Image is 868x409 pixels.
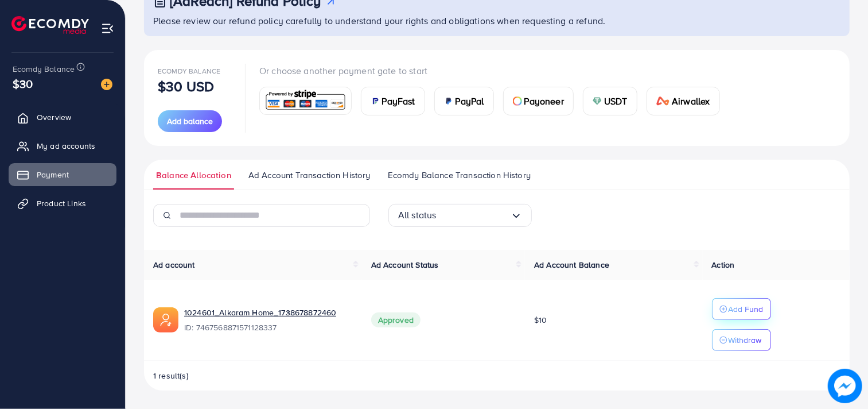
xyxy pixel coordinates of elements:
span: Ad Account Balance [534,259,609,271]
img: card [371,97,380,106]
span: 1 result(s) [153,370,189,381]
input: Search for option [437,206,511,224]
p: $30 USD [158,79,214,93]
span: Ecomdy Balance [158,66,220,76]
span: $30 [13,75,33,92]
a: cardUSDT [583,87,637,115]
a: card [259,87,352,115]
button: Add balance [158,110,222,132]
span: Airwallex [672,94,710,108]
img: card [593,97,602,106]
img: card [656,97,670,106]
span: Ecomdy Balance Transaction History [388,169,531,182]
a: Payment [9,163,116,186]
img: card [444,97,453,106]
img: image [828,369,862,403]
div: <span class='underline'>1024601_Alkaram Home_1738678872460</span></br>7467568871571128337 [184,307,353,333]
span: My ad accounts [37,140,95,152]
span: USDT [604,94,628,108]
a: cardAirwallex [647,87,720,115]
a: cardPayoneer [503,87,574,115]
span: PayPal [456,94,484,108]
span: Ad account [153,259,195,271]
span: Overview [37,111,71,123]
button: Withdraw [712,329,771,351]
span: Approved [371,312,421,327]
a: My ad accounts [9,134,116,157]
p: Or choose another payment gate to start [259,64,729,78]
img: menu [101,22,114,35]
img: card [263,88,348,113]
button: Add Fund [712,298,771,320]
span: Payoneer [524,94,564,108]
span: Ecomdy Balance [13,63,75,75]
img: image [101,79,112,90]
span: All status [398,206,437,224]
span: Action [712,259,735,271]
span: ID: 7467568871571128337 [184,322,353,333]
p: Withdraw [729,333,762,347]
a: cardPayFast [361,87,425,115]
img: card [513,97,522,106]
a: Overview [9,106,116,129]
p: Add Fund [729,302,764,316]
span: Add balance [167,115,213,127]
span: Ad Account Status [371,259,439,271]
p: Please review our refund policy carefully to understand your rights and obligations when requesti... [153,14,843,28]
a: cardPayPal [434,87,494,115]
img: ic-ads-acc.e4c84228.svg [153,307,178,333]
span: Payment [37,169,69,180]
span: Product Links [37,198,86,209]
span: Ad Account Transaction History [248,169,371,182]
img: logo [11,16,89,34]
span: PayFast [382,94,415,108]
div: Search for option [388,204,532,227]
a: 1024601_Alkaram Home_1738678872460 [184,307,336,318]
span: $10 [534,314,547,326]
span: Balance Allocation [156,169,231,182]
a: Product Links [9,192,116,215]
